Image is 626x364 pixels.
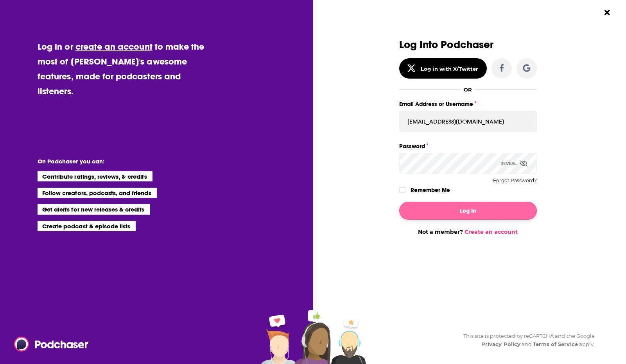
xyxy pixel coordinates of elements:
[481,341,520,347] a: Privacy Policy
[38,188,157,198] li: Follow creators, podcasts, and friends
[75,41,152,52] a: create an account
[399,202,537,220] button: Log In
[399,39,537,50] h3: Log Into Podchaser
[500,153,527,174] div: Reveal
[399,99,537,109] label: Email Address or Username
[457,332,595,348] div: This site is protected by reCAPTCHA and the Google and apply.
[14,337,83,351] a: Podchaser - Follow, Share and Rate Podcasts
[38,221,136,231] li: Create podcast & episode lists
[38,204,150,214] li: Get alerts for new releases & credits
[465,228,518,235] a: Create an account
[399,141,537,151] label: Password
[493,178,537,183] button: Forgot Password?
[411,185,450,195] label: Remember Me
[533,341,578,347] a: Terms of Service
[399,228,537,235] div: Not a member?
[464,86,472,93] div: OR
[421,66,478,72] div: Log in with X/Twitter
[38,171,152,181] li: Contribute ratings, reviews, & credits
[600,5,615,20] button: Close Button
[399,111,537,132] input: Email Address or Username
[38,158,194,165] li: On Podchaser you can:
[399,58,487,79] button: Log in with X/Twitter
[14,337,89,351] img: Podchaser - Follow, Share and Rate Podcasts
